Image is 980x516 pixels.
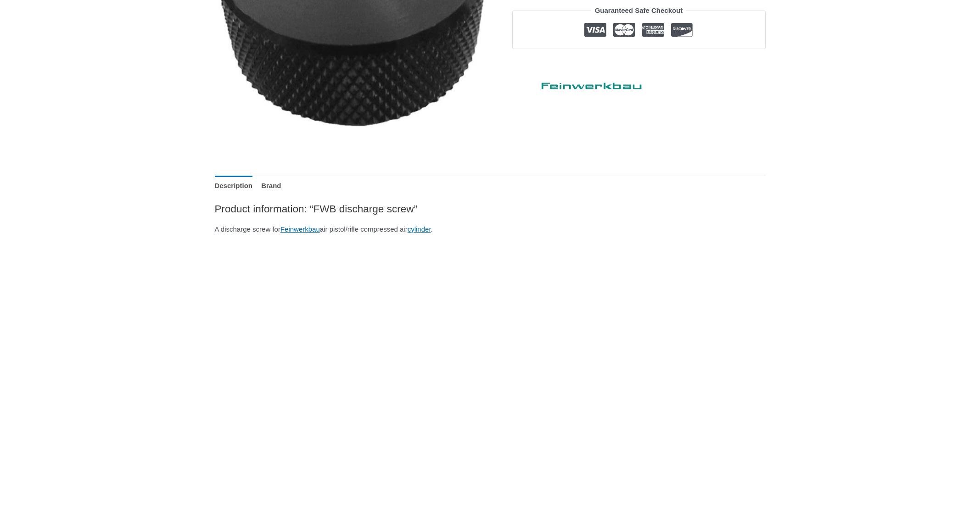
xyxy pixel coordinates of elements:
a: cylinder [408,225,431,233]
p: A discharge screw for air pistol/rifle compressed air . [215,223,766,236]
legend: Guaranteed Safe Checkout [591,4,687,17]
h2: Product information: “FWB discharge screw” [215,202,766,216]
a: Brand [261,176,281,195]
a: Feinwerkbau [280,225,320,233]
iframe: Customer reviews powered by Trustpilot [512,56,766,67]
a: Description [215,176,253,195]
a: Feinwerkbau [512,74,650,94]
